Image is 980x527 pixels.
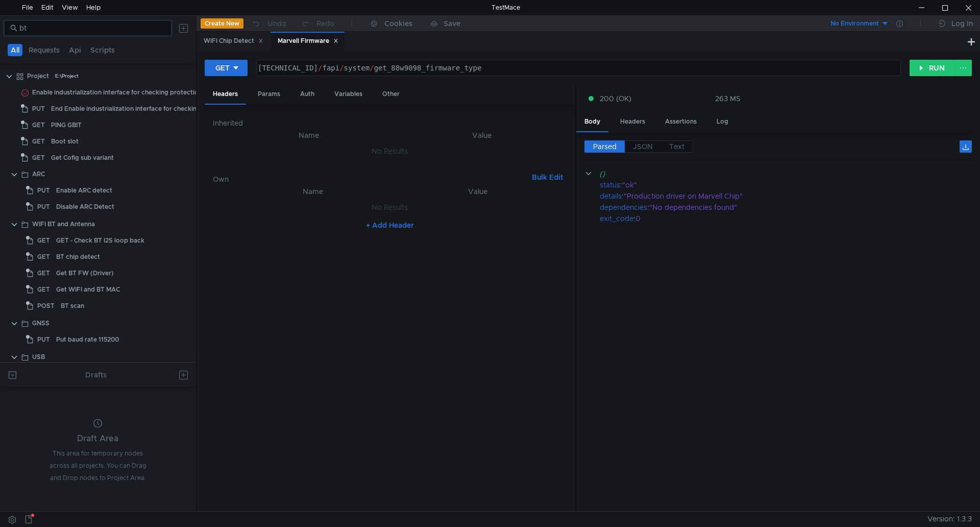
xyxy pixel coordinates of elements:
div: "ok" [622,179,958,190]
span: GET [32,117,45,133]
div: Disable ARC Detect [56,199,114,214]
div: "No dependencies found" [649,202,959,213]
div: Log [708,112,737,131]
div: Variables [326,85,371,104]
h6: Inherited [213,117,567,129]
button: All [8,44,22,56]
div: Redo [316,17,334,30]
div: E:\Project [55,68,79,84]
div: GET - Check BT I2S loop back [56,233,144,248]
div: : [600,179,972,190]
th: Value [397,185,559,198]
input: Search... [19,22,165,34]
div: Enable ARC detect [56,183,112,198]
span: PUT [37,199,50,214]
h6: Own [213,173,528,185]
button: Scripts [87,44,118,56]
div: Auth [292,85,323,104]
button: Bulk Edit [528,171,567,183]
div: End Enable industrialization interface for checking protection [51,101,234,116]
span: GET [37,233,50,248]
div: Boot slot [51,134,79,149]
div: WIFI Chip Detect [204,36,263,46]
div: GNSS [32,316,50,331]
div: : [600,202,972,213]
button: GET [205,60,248,76]
div: "Production driver on Marvell Chip" [624,190,958,202]
div: Put baud rate 115200 [56,332,119,347]
div: Enable industrialization interface for checking protection [32,85,202,100]
div: Project [27,68,49,84]
div: BT chip detect [56,249,100,265]
div: Headers [612,112,653,131]
div: USB [32,349,45,365]
div: Get WIFI and BT MAC [56,282,120,297]
div: 263 MS [715,94,741,103]
span: POST [37,298,55,314]
div: BT scan [61,298,84,314]
div: Undo [267,17,286,30]
span: JSON [633,142,653,151]
th: Name [221,129,397,141]
div: details [600,190,622,202]
div: WIFI BT and Antenna [32,217,95,232]
div: dependencies [600,202,647,213]
div: Save [444,20,460,27]
div: PING GBIT [51,117,82,133]
div: Params [250,85,288,104]
div: Drafts [85,369,107,381]
button: Requests [26,44,63,56]
div: Body [576,112,608,132]
div: Log In [951,17,973,30]
div: Assertions [657,112,705,131]
div: Marvell Firmware [278,36,338,46]
span: PUT [37,332,50,347]
button: + Add Header [362,219,418,231]
button: Undo [243,16,293,31]
button: Create New [201,18,243,29]
span: PUT [37,183,50,198]
div: Other [374,85,408,104]
span: GET [37,266,50,281]
div: Headers [205,85,246,105]
span: GET [37,249,50,265]
span: GET [32,150,45,165]
div: status [600,179,620,190]
div: 0 [635,213,959,224]
div: Get Cofig sub variant [51,150,114,165]
div: GET [215,62,230,74]
th: Name [229,185,397,198]
div: : [600,213,972,224]
div: exit_code [600,213,633,224]
button: Redo [293,16,341,31]
button: Api [66,44,84,56]
div: Cookies [384,17,412,30]
span: PUT [32,101,45,116]
button: RUN [910,60,955,76]
span: Parsed [593,142,617,151]
div: Get BT FW (Driver) [56,266,114,281]
div: ARC [32,166,45,182]
th: Value [397,129,567,141]
span: 200 (OK) [600,93,631,104]
div: {} [599,168,957,179]
nz-embed-empty: No Results [372,147,408,156]
nz-embed-empty: No Results [372,203,408,212]
span: GET [32,134,45,149]
span: GET [37,282,50,297]
div: : [600,190,972,202]
div: No Environment [830,19,879,29]
span: Text [669,142,684,151]
button: No Environment [818,15,889,32]
span: Version: 1.3.3 [927,512,972,526]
